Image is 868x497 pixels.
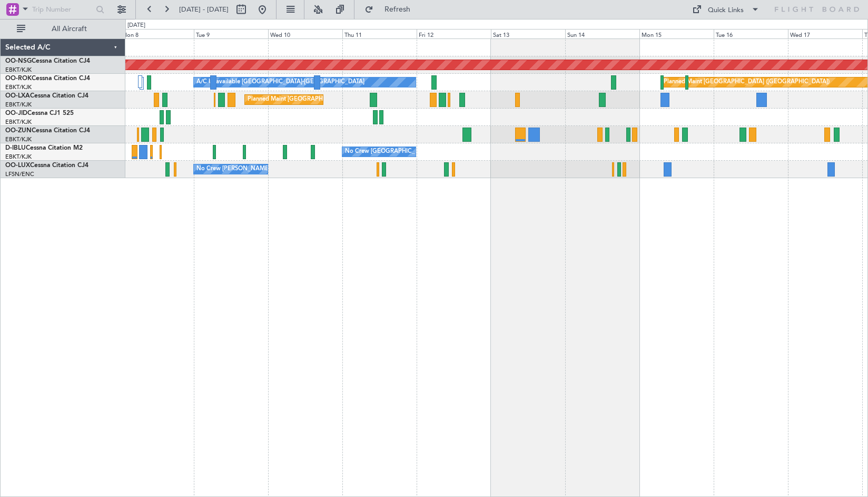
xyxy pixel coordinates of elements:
span: OO-LXA [5,93,30,99]
div: Sat 13 [491,29,565,38]
a: OO-NSGCessna Citation CJ4 [5,58,90,64]
a: EBKT/KJK [5,118,32,126]
div: Sun 14 [565,29,639,38]
div: A/C Unavailable [GEOGRAPHIC_DATA]-[GEOGRAPHIC_DATA] [196,74,364,90]
input: Trip Number [32,2,93,17]
button: All Aircraft [12,21,114,37]
a: EBKT/KJK [5,153,32,161]
button: Quick Links [687,1,765,18]
div: Wed 17 [788,29,862,38]
span: Refresh [376,6,420,13]
div: Planned Maint [GEOGRAPHIC_DATA] ([GEOGRAPHIC_DATA]) [664,74,830,90]
div: Thu 11 [342,29,417,38]
span: All Aircraft [27,25,111,33]
div: Planned Maint [GEOGRAPHIC_DATA] ([GEOGRAPHIC_DATA] National) [248,92,438,108]
span: OO-ROK [5,75,32,82]
div: [DATE] [127,21,145,30]
span: OO-LUX [5,162,30,169]
span: OO-NSG [5,58,32,64]
div: Mon 8 [120,29,194,38]
span: OO-JID [5,110,27,116]
span: OO-ZUN [5,128,32,134]
a: LFSN/ENC [5,170,34,178]
button: Refresh [360,1,423,18]
a: D-IBLUCessna Citation M2 [5,145,83,151]
div: Tue 16 [714,29,788,38]
a: OO-ZUNCessna Citation CJ4 [5,128,90,134]
a: OO-ROKCessna Citation CJ4 [5,75,90,82]
a: EBKT/KJK [5,135,32,143]
div: Tue 9 [194,29,268,38]
a: OO-JIDCessna CJ1 525 [5,110,74,116]
div: No Crew [GEOGRAPHIC_DATA] ([GEOGRAPHIC_DATA] National) [345,144,521,160]
a: EBKT/KJK [5,83,32,91]
div: Fri 12 [417,29,491,38]
a: OO-LUXCessna Citation CJ4 [5,162,88,169]
a: EBKT/KJK [5,101,32,109]
div: Quick Links [708,5,744,16]
span: D-IBLU [5,145,26,151]
a: OO-LXACessna Citation CJ4 [5,93,88,99]
a: EBKT/KJK [5,66,32,74]
div: No Crew [PERSON_NAME] ([PERSON_NAME]) [196,161,323,177]
div: Wed 10 [268,29,342,38]
div: Mon 15 [639,29,714,38]
span: [DATE] - [DATE] [179,5,229,14]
